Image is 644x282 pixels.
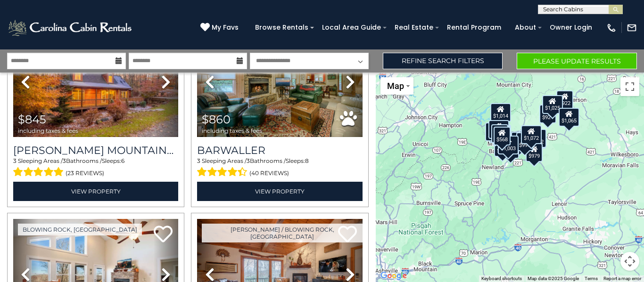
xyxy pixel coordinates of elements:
div: $1,065 [485,122,506,141]
span: Map [387,81,404,91]
div: $973 [502,139,519,158]
div: $997 [517,132,534,151]
button: Toggle fullscreen view [620,77,639,96]
div: $1,025 [543,95,563,113]
a: [PERSON_NAME] / Blowing Rock, [GEOGRAPHIC_DATA] [202,224,362,242]
span: (23 reviews) [66,167,104,179]
a: Real Estate [390,20,438,35]
img: mail-regular-white.png [627,23,637,33]
a: Blowing Rock, [GEOGRAPHIC_DATA] [18,224,142,235]
button: Please Update Results [517,53,637,69]
a: Terms (opens in new tab) [585,276,598,281]
a: View Property [13,182,178,201]
span: 3 [197,157,200,164]
div: $1,072 [521,125,542,144]
div: Sleeping Areas / Bathrooms / Sleeps: [197,157,362,179]
div: $568 [494,126,511,145]
span: including taxes & fees [18,128,78,134]
span: (40 reviews) [249,167,289,179]
span: $845 [18,113,46,126]
a: Owner Login [545,20,597,35]
div: Sleeping Areas / Bathrooms / Sleeps: [13,157,178,179]
button: Map camera controls [620,252,639,271]
span: including taxes & fees [202,128,262,134]
div: $922 [556,90,573,109]
div: $1,003 [498,136,519,154]
a: Browse Rentals [250,20,313,35]
span: 3 [247,157,250,164]
a: My Favs [200,23,241,33]
a: Add to favorites [154,225,173,245]
a: Rental Program [442,20,506,35]
a: [PERSON_NAME] Mountainstay [13,144,178,157]
img: phone-regular-white.png [606,23,617,33]
div: $552 [491,124,508,143]
span: Map data ©2025 Google [528,276,579,281]
img: thumbnail_163260191.jpeg [13,26,178,137]
span: My Favs [212,23,239,32]
div: $974 [494,137,511,156]
a: View Property [197,182,362,201]
div: $979 [526,143,543,162]
div: $921 [539,104,556,123]
div: $1,068 [489,120,510,138]
span: 8 [305,157,309,164]
span: 3 [13,157,17,164]
div: $1,014 [490,103,511,122]
button: Keyboard shortcuts [481,275,522,282]
div: $1,065 [559,108,579,127]
a: Refine Search Filters [383,53,503,69]
img: White-1-2.png [7,18,134,37]
button: Change map style [380,77,413,95]
img: Google [378,270,409,282]
span: $860 [202,113,231,126]
span: 6 [121,157,124,164]
a: Barwaller [197,144,362,157]
img: thumbnail_163260986.jpeg [197,26,362,137]
span: 3 [63,157,66,164]
h3: Lei Lei Mountainstay [13,144,178,157]
a: Report a map error [603,276,641,281]
a: Local Area Guide [317,20,386,35]
a: About [510,20,541,35]
a: Open this area in Google Maps (opens a new window) [378,270,409,282]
